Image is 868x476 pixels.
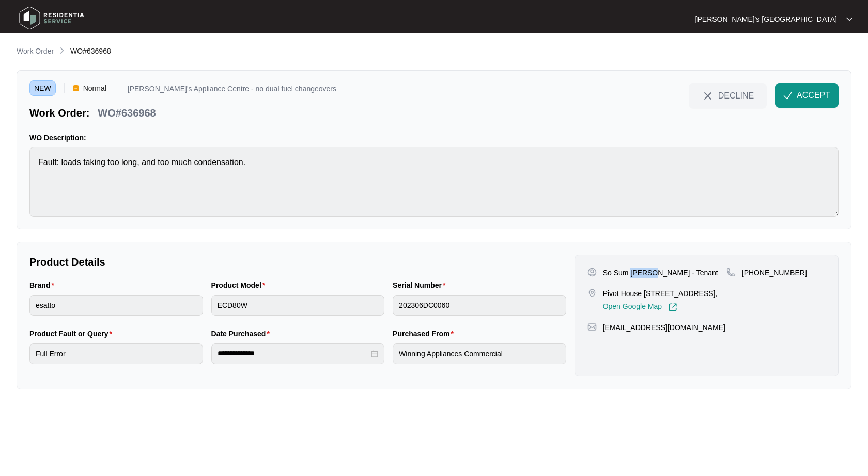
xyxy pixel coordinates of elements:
label: Product Model [211,280,270,290]
p: So Sum [PERSON_NAME] - Tenant [603,268,718,278]
input: Product Fault or Query [29,343,203,364]
img: Link-External [668,303,677,312]
label: Brand [29,280,58,290]
label: Product Fault or Query [29,329,116,339]
img: chevron-right [58,46,66,55]
input: Purchased From [393,343,566,364]
a: Open Google Map [603,303,677,312]
input: Serial Number [393,295,566,316]
img: dropdown arrow [846,17,853,22]
button: close-IconDECLINE [689,83,767,108]
p: WO#636968 [98,106,156,120]
img: map-pin [587,288,597,298]
img: Vercel Logo [73,85,79,91]
p: [PERSON_NAME]'s [GEOGRAPHIC_DATA] [695,14,837,24]
input: Product Model [211,295,385,316]
span: ACCEPT [797,89,830,102]
img: close-Icon [702,90,714,102]
p: Pivot House [STREET_ADDRESS], [603,288,718,299]
p: [EMAIL_ADDRESS][DOMAIN_NAME] [603,322,725,333]
img: map-pin [587,322,597,332]
img: residentia service logo [16,3,88,34]
button: check-IconACCEPT [775,83,839,108]
img: check-Icon [783,91,793,100]
input: Date Purchased [218,348,369,359]
label: Date Purchased [211,329,274,339]
p: Work Order [17,46,54,56]
p: Work Order: [29,106,89,120]
a: Work Order [14,46,56,57]
img: user-pin [587,268,597,277]
span: NEW [29,80,56,96]
label: Purchased From [393,329,458,339]
p: WO Description: [29,133,839,143]
img: map-pin [726,268,736,277]
input: Brand [29,295,203,316]
span: WO#636968 [70,47,111,55]
p: Product Details [29,255,566,269]
span: DECLINE [718,90,754,101]
span: Normal [79,80,111,96]
p: [PERSON_NAME]'s Appliance Centre - no dual fuel changeovers [128,85,336,96]
label: Serial Number [393,280,450,290]
textarea: Fault: loads taking too long, and too much condensation. [29,147,839,217]
p: [PHONE_NUMBER] [742,268,807,278]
